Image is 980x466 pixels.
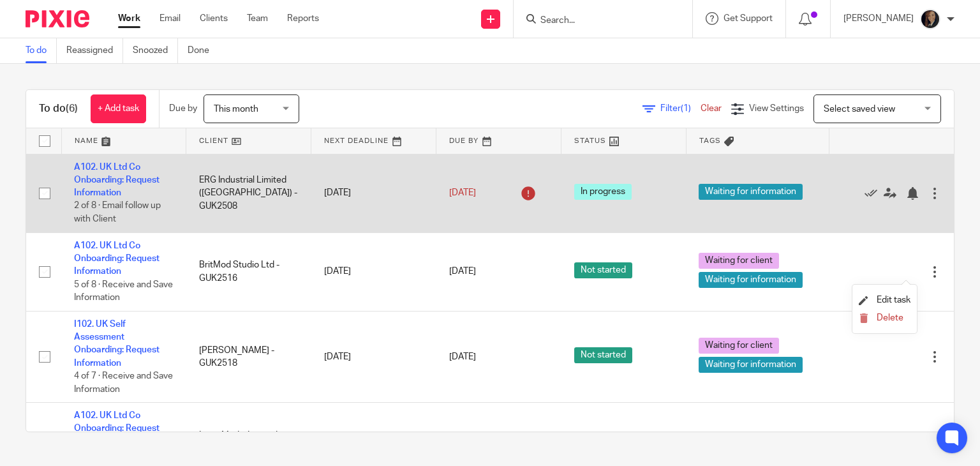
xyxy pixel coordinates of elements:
a: Clear [701,104,722,113]
img: Screenshot%202023-08-23%20174648.png [920,9,940,29]
a: A102. UK Ltd Co Onboarding: Request Information [74,163,160,198]
a: A102. UK Ltd Co Onboarding: Request Information [74,241,160,276]
a: I102. UK Self Assessment Onboarding: Request Information [74,320,160,368]
span: Waiting for client [699,338,779,354]
td: [DATE] [311,232,436,311]
img: Pixie [26,10,89,27]
td: [DATE] [311,311,436,402]
span: 2 of 8 · Email follow up with Client [74,202,161,224]
span: Edit task [877,296,910,304]
button: Delete [859,313,910,324]
a: Work [118,12,140,25]
span: Waiting for information [699,272,803,288]
h1: To do [39,102,78,116]
span: In progress [574,184,632,200]
span: Waiting for information [699,184,803,200]
a: Mark as done [865,186,884,199]
p: [PERSON_NAME] [843,12,914,25]
span: Delete [877,313,903,322]
span: [DATE] [449,267,476,276]
a: Reassigned [66,38,123,63]
td: ERG Industrial Limited ([GEOGRAPHIC_DATA]) - GUK2508 [186,154,311,232]
a: Done [188,38,219,63]
span: Get Support [724,14,773,23]
a: Email [160,12,181,25]
span: This month [214,105,258,114]
span: 4 of 7 · Receive and Save Information [74,372,173,394]
span: Tags [699,137,721,144]
span: Waiting for information [699,357,803,373]
span: Not started [574,347,632,363]
a: Snoozed [133,38,178,63]
td: BritMod Studio Ltd - GUK2516 [186,232,311,311]
span: [DATE] [449,188,476,197]
span: (1) [681,104,691,113]
span: [DATE] [449,352,476,361]
a: To do [26,38,57,63]
a: Edit task [859,296,910,304]
a: Clients [200,12,228,25]
span: Filter [660,104,701,113]
span: View Settings [749,104,804,113]
span: Waiting for client [699,253,779,269]
td: [PERSON_NAME] - GUK2518 [186,311,311,402]
input: Search [539,15,654,27]
span: Select saved view [824,105,895,114]
a: Reports [287,12,319,25]
a: Team [247,12,268,25]
span: Not started [574,262,632,278]
td: [DATE] [311,154,436,232]
a: A102. UK Ltd Co Onboarding: Request Information [74,411,160,446]
span: 5 of 8 · Receive and Save Information [74,280,173,303]
span: (6) [66,103,78,114]
a: + Add task [91,94,146,123]
p: Due by [169,102,197,115]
